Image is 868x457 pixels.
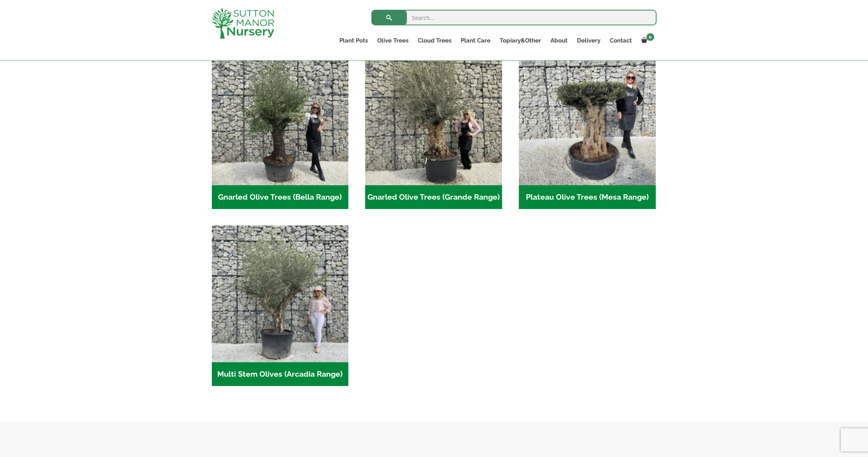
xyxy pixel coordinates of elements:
h2: Plateau Olive Trees (Mesa Range) [519,185,656,209]
img: logo [212,8,274,39]
a: About [546,35,572,46]
img: Multi Stem Olives (Arcadia Range) [212,225,349,362]
img: Plateau Olive Trees (Mesa Range) [519,48,656,185]
a: Visit product category Gnarled Olive Trees (Grande Range) [365,48,502,209]
a: Plant Care [456,35,495,46]
h2: Gnarled Olive Trees (Bella Range) [212,185,349,209]
a: Visit product category Multi Stem Olives (Arcadia Range) [212,225,349,386]
a: 0 [637,35,657,46]
a: Delivery [572,35,605,46]
img: Gnarled Olive Trees (Grande Range) [365,48,502,185]
img: Gnarled Olive Trees (Bella Range) [212,48,349,185]
h2: Multi Stem Olives (Arcadia Range) [212,362,349,386]
span: 0 [646,33,654,41]
a: Visit product category Gnarled Olive Trees (Bella Range) [212,48,349,209]
a: Plant Pots [335,35,373,46]
a: Visit product category Plateau Olive Trees (Mesa Range) [519,48,656,209]
a: Topiary&Other [495,35,546,46]
a: Cloud Trees [413,35,456,46]
a: Contact [605,35,637,46]
input: Search... [371,10,657,25]
a: Olive Trees [373,35,413,46]
h2: Gnarled Olive Trees (Grande Range) [365,185,502,209]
